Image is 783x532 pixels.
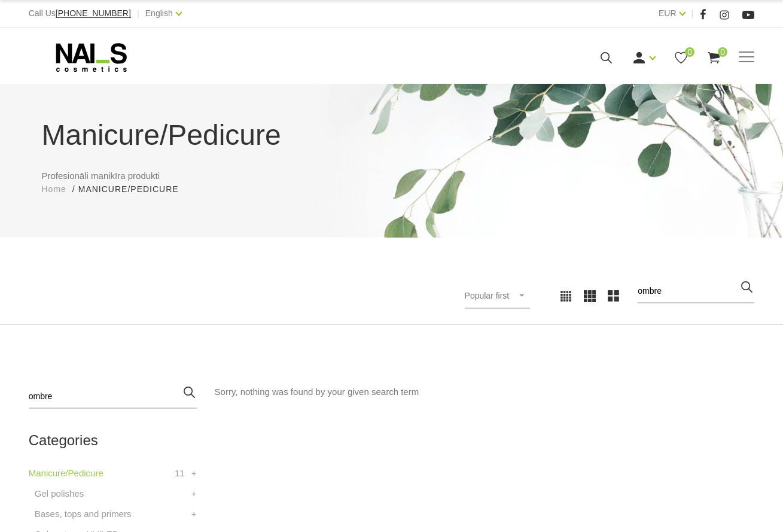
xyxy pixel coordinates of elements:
[56,9,131,18] a: [PHONE_NUMBER]
[42,114,742,157] h1: Manicure/Pedicure
[56,8,131,18] span: [PHONE_NUMBER]
[78,183,191,196] li: Manicure/Pedicure
[42,183,66,196] a: Home
[191,507,197,521] a: +
[685,47,694,57] span: 0
[35,507,132,521] a: Bases, tops and primers
[638,279,754,303] input: Search Products...
[465,291,510,300] span: Popular first
[29,433,197,448] h2: Categories
[718,47,727,57] span: 0
[175,466,185,481] span: 11
[145,6,173,20] a: English
[706,50,721,65] a: 0
[691,6,694,21] span: |
[35,487,84,501] a: Gel polishes
[33,114,751,196] div: Profesionāli manikīra produkti
[659,6,677,20] a: EUR
[29,385,197,409] input: Search Products...
[215,385,755,399] div: Sorry, nothing was found by your given search term
[137,6,139,21] span: |
[29,466,103,481] a: Manicure/Pedicure
[674,50,688,65] a: 0
[42,184,66,194] span: Home
[191,466,197,481] a: +
[29,6,131,21] div: Call Us
[191,487,197,501] a: +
